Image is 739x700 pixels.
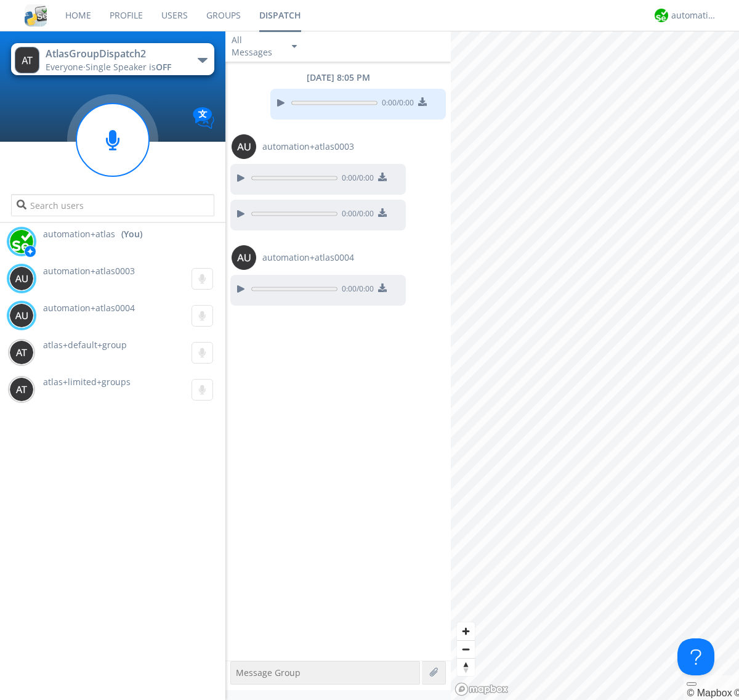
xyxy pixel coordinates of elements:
img: d2d01cd9b4174d08988066c6d424eccd [9,229,34,254]
button: Zoom out [457,640,475,658]
span: Single Speaker is [86,61,171,73]
img: 373638.png [9,377,34,402]
button: Toggle attribution [687,682,697,686]
button: Zoom in [457,622,475,640]
span: OFF [156,61,171,73]
span: 0:00 / 0:00 [337,208,374,222]
div: [DATE] 8:05 PM [225,71,451,84]
span: automation+atlas0004 [262,251,354,264]
img: 373638.png [9,340,34,365]
a: Mapbox [687,688,732,698]
div: (You) [121,228,142,240]
span: 0:00 / 0:00 [378,97,414,111]
span: automation+atlas0003 [262,140,354,153]
img: 373638.png [15,47,39,73]
iframe: Toggle Customer Support [677,638,714,675]
img: 373638.png [9,303,34,328]
a: Mapbox logo [454,682,509,696]
button: Reset bearing to north [457,658,475,676]
img: download media button [418,97,427,106]
div: All Messages [232,34,281,59]
span: 0:00 / 0:00 [337,173,374,186]
img: download media button [378,208,387,217]
div: automation+atlas [671,9,717,22]
img: 373638.png [232,245,256,270]
img: cddb5a64eb264b2086981ab96f4c1ba7 [25,4,47,26]
span: automation+atlas0003 [43,265,135,277]
img: d2d01cd9b4174d08988066c6d424eccd [655,9,668,22]
span: Zoom out [457,641,475,658]
span: automation+atlas0004 [43,302,135,314]
img: download media button [378,283,387,292]
span: 0:00 / 0:00 [337,283,374,297]
div: Everyone · [46,61,184,73]
img: download media button [378,173,387,181]
img: Translation enabled [193,107,214,129]
div: AtlasGroupDispatch2 [46,47,184,61]
button: AtlasGroupDispatch2Everyone·Single Speaker isOFF [11,43,214,75]
span: atlas+limited+groups [43,376,131,388]
img: caret-down-sm.svg [292,45,297,48]
span: atlas+default+group [43,339,127,351]
img: 373638.png [232,134,256,159]
span: Reset bearing to north [457,659,475,676]
input: Search users [11,194,214,216]
span: automation+atlas [43,228,115,240]
img: 373638.png [9,266,34,291]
